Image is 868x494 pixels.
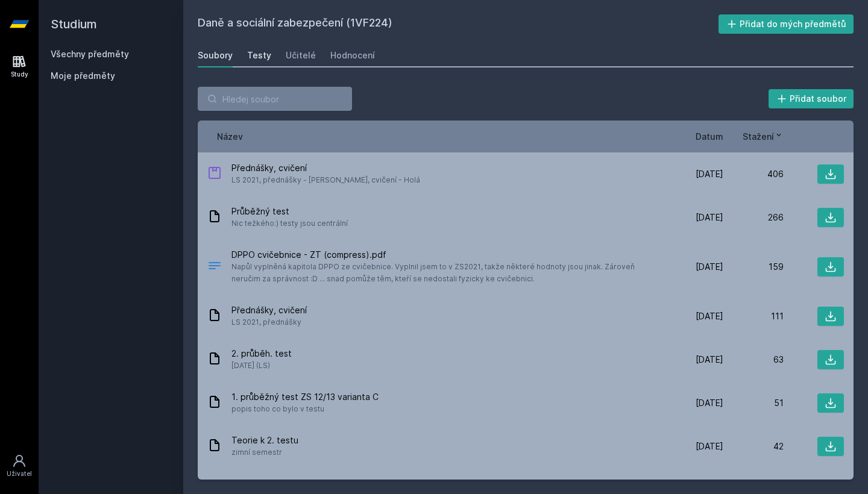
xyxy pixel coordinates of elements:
[330,49,375,61] div: Hodnocení
[723,211,784,224] div: 266
[51,49,129,59] a: Všechny předměty
[231,174,420,186] span: LS 2021, přednášky - [PERSON_NAME], cvičení - Holá
[231,446,298,458] span: zimní semestr
[696,261,723,273] span: [DATE]
[696,130,723,143] button: Datum
[696,397,723,409] span: [DATE]
[231,391,379,403] span: 1. průběžný test ZS 12/13 varianta C
[231,261,658,285] span: Napůl vyplněná kapitola DPPO ze cvičebnice. Vyplnil jsem to v ZS2021, takže některé hodnoty jsou ...
[231,348,292,360] span: 2. průběh. test
[207,166,222,183] div: .ZIP
[696,310,723,322] span: [DATE]
[769,89,854,108] button: Přidat soubor
[231,316,307,328] span: LS 2021, přednášky
[231,304,307,316] span: Přednášky, cvičení
[723,310,784,322] div: 111
[696,168,723,180] span: [DATE]
[231,360,292,372] span: [DATE] (LS)
[696,211,723,224] span: [DATE]
[231,249,658,261] span: DPPO cvičebnice - ZT (compress).pdf
[198,87,352,111] input: Hledej soubor
[231,403,379,415] span: popis toho co bylo v testu
[2,48,36,85] a: Study
[696,440,723,452] span: [DATE]
[286,49,316,61] div: Učitelé
[217,130,243,143] button: Název
[231,434,298,446] span: Teorie k 2. testu
[330,43,375,67] a: Hodnocení
[198,14,719,34] h2: Daně a sociální zabezpečení (1VF224)
[2,448,36,484] a: Uživatel
[51,70,115,82] span: Moje předměty
[231,205,348,217] span: Průběžný test
[723,397,784,409] div: 51
[247,43,271,67] a: Testy
[11,70,28,79] div: Study
[231,478,294,490] span: zaverecny test
[723,354,784,366] div: 63
[743,130,774,143] span: Stažení
[723,261,784,273] div: 159
[198,43,233,67] a: Soubory
[7,469,32,478] div: Uživatel
[198,49,233,61] div: Soubory
[743,130,784,143] button: Stažení
[286,43,316,67] a: Učitelé
[696,354,723,366] span: [DATE]
[247,49,271,61] div: Testy
[207,258,222,276] div: PDF
[719,14,854,34] button: Přidat do mých předmětů
[231,162,420,174] span: Přednášky, cvičení
[723,440,784,452] div: 42
[723,168,784,180] div: 406
[231,217,348,230] span: Nic težkého:) testy jsou centrální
